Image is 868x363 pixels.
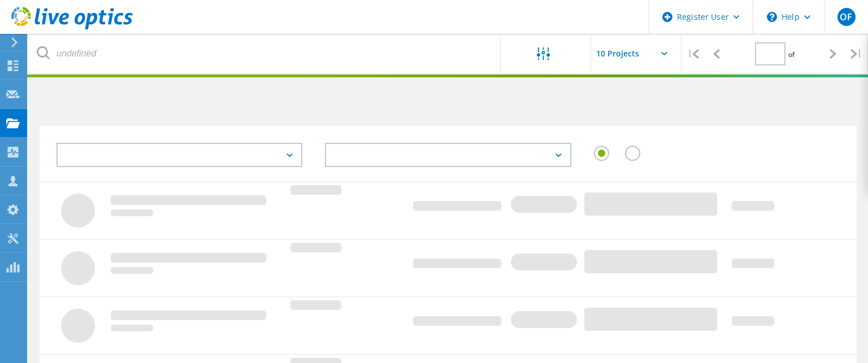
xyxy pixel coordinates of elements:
svg: \n [767,12,777,22]
a: Live Optics Dashboard [11,24,133,32]
span: of [788,50,795,59]
input: undefined [28,34,501,73]
span: OF [840,12,852,21]
div: | [845,34,868,74]
div: | [682,34,705,74]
